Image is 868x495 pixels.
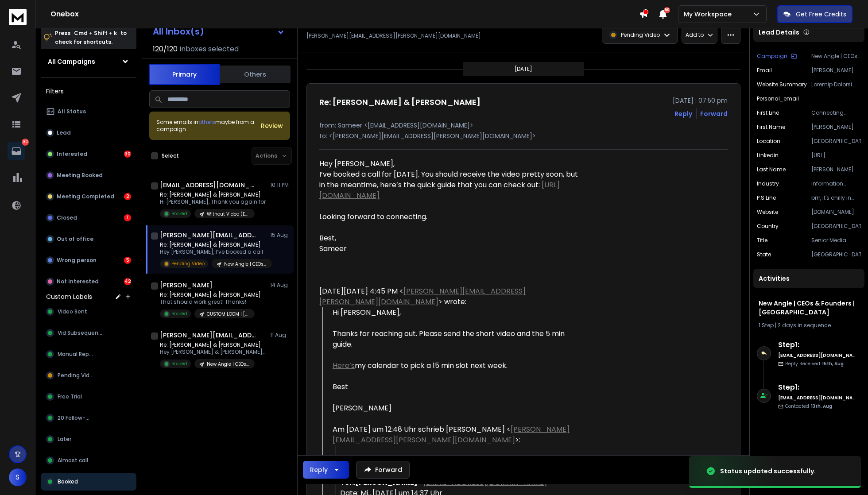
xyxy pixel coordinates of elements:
[9,468,27,486] span: S
[41,230,136,248] button: Out of office
[160,181,257,189] h1: [EMAIL_ADDRESS][DOMAIN_NAME]
[124,151,131,158] div: 30
[41,452,136,469] button: Almost call
[57,129,71,136] p: Lead
[58,414,93,422] span: 20 Follow-up
[224,261,267,267] p: New Angle | CEOs & Founders | [GEOGRAPHIC_DATA]
[171,260,205,267] p: Pending Video
[160,281,213,290] h1: [PERSON_NAME]
[41,324,136,342] button: Vid Subsequence
[162,152,179,159] label: Select
[664,7,670,13] span: 50
[811,124,861,131] p: [PERSON_NAME]
[356,461,410,479] button: Forward
[319,131,728,140] p: to: <[PERSON_NAME][EMAIL_ADDRESS][PERSON_NAME][DOMAIN_NAME]>
[333,424,578,445] div: Am [DATE] um 12:48 Uhr schrieb [PERSON_NAME] < >:
[759,299,859,317] h1: New Angle | CEOs & Founders | [GEOGRAPHIC_DATA]
[270,232,290,239] p: 15 Aug
[319,169,578,201] div: I’ve booked a call for [DATE]. You should receive the video pretty soon, but in the meantime, her...
[757,223,779,230] p: country
[306,32,481,39] p: [PERSON_NAME][EMAIL_ADDRESS][PERSON_NAME][DOMAIN_NAME]
[759,322,859,329] div: |
[811,180,861,187] p: information technology & services
[171,210,187,217] p: Booked
[58,478,78,485] span: Booked
[303,461,349,479] button: Reply
[333,329,578,350] div: Thanks for reaching out. Please send the short video and the 5 min guide.
[621,31,660,39] p: Pending Video
[41,209,136,227] button: Closed1
[124,257,131,264] div: 5
[41,388,136,406] button: Free Trial
[58,329,104,336] span: Vid Subsequence
[50,9,639,19] h1: Onebox
[757,180,779,187] p: industry
[57,236,93,243] p: Out of office
[41,188,136,205] button: Meeting Completed2
[41,473,136,491] button: Booked
[270,332,290,339] p: 11 Aug
[811,209,861,216] p: [DOMAIN_NAME]
[778,340,856,350] h6: Step 1 :
[319,180,560,201] a: [URL][DOMAIN_NAME]
[333,360,578,371] div: my calendar to pick a 15 min slot next week.
[270,282,290,289] p: 14 Aug
[757,95,799,102] p: personal_email
[57,278,99,285] p: Not Interested
[757,53,787,60] p: Campaign
[753,269,864,288] div: Activities
[58,351,93,358] span: Manual Reply
[57,172,103,179] p: Meeting Booked
[41,53,136,70] button: All Campaigns
[720,467,816,476] div: Status updated successfully.
[319,286,526,307] a: [PERSON_NAME][EMAIL_ADDRESS][PERSON_NAME][DOMAIN_NAME]
[319,233,578,254] div: Best, Sameer
[179,44,239,54] h3: Inboxes selected
[757,109,779,116] p: First Line
[57,151,87,158] p: Interested
[160,198,266,205] p: Hi [PERSON_NAME], Thank you again for
[41,166,136,184] button: Meeting Booked
[198,118,215,126] span: others
[319,159,578,169] div: Hey [PERSON_NAME],
[757,209,778,216] p: website
[785,360,844,367] p: Reply Received
[811,237,861,244] p: Senior Media Consultant
[220,65,291,84] button: Others
[146,23,292,40] button: All Inbox(s)
[41,103,136,120] button: All Status
[41,303,136,321] button: Video Sent
[160,331,257,340] h1: [PERSON_NAME][EMAIL_ADDRESS][DOMAIN_NAME]
[160,298,261,306] p: That should work great! Thanks!
[811,81,861,88] p: Loremip Dolorsi am c adipiscingeli seddoeiu temporinc ut lab etdolor magnaaliq, enimadm ve q nos ...
[207,361,249,367] p: New Angle | CEOs & Founders | [GEOGRAPHIC_DATA]
[41,124,136,142] button: Lead
[759,321,774,329] span: 1 Step
[686,31,704,39] p: Add to
[811,152,861,159] p: [URL][DOMAIN_NAME][PERSON_NAME]
[9,9,27,25] img: logo
[261,121,283,130] span: Review
[41,145,136,163] button: Interested30
[757,152,779,159] p: linkedin
[778,382,856,393] h6: Step 1 :
[58,372,96,379] span: Pending Video
[160,341,266,348] p: Re: [PERSON_NAME] & [PERSON_NAME]
[333,382,578,414] div: Best [PERSON_NAME]
[796,10,846,19] p: Get Free Credits
[700,109,728,118] div: Forward
[41,251,136,269] button: Wrong person5
[171,360,187,367] p: Booked
[41,273,136,290] button: Not Interested42
[333,424,570,445] a: [PERSON_NAME][EMAIL_ADDRESS][PERSON_NAME][DOMAIN_NAME]
[319,286,578,307] div: [DATE][DATE] 4:45 PM < > wrote:
[270,182,290,189] p: 10:11 PM
[58,393,82,400] span: Free Trial
[149,64,220,85] button: Primary
[319,212,578,222] div: Looking forward to connecting.
[777,5,852,23] button: Get Free Credits
[811,194,861,201] p: brrr, it's chilly in [GEOGRAPHIC_DATA] [DATE], perfect for cozying up with some startup insights!
[41,409,136,427] button: 20 Follow-up
[171,310,187,317] p: Booked
[41,85,136,97] h3: Filters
